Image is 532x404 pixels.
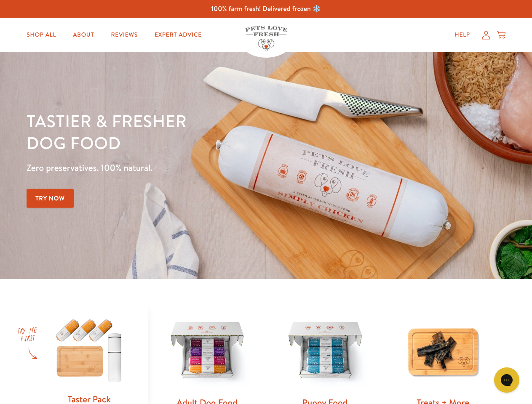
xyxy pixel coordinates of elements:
[27,110,346,154] h1: Tastier & fresher dog food
[490,364,524,396] iframe: Gorgias live chat messenger
[66,27,101,43] a: About
[148,27,209,43] a: Expert Advice
[104,27,144,43] a: Reviews
[20,27,63,43] a: Shop All
[27,160,346,175] p: Zero preservatives. 100% natural.
[27,189,74,208] a: Try Now
[245,26,287,51] img: Pets Love Fresh
[448,27,477,43] a: Help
